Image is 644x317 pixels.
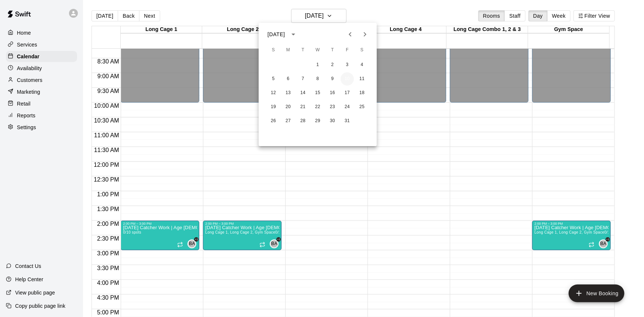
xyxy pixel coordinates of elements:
button: 11 [355,72,369,86]
button: 23 [326,100,339,114]
button: 8 [311,72,324,86]
button: 17 [341,86,354,100]
button: 27 [282,114,295,128]
span: Friday [341,43,354,58]
button: 2 [326,58,339,72]
button: 26 [267,114,280,128]
button: 13 [282,86,295,100]
button: 28 [296,114,310,128]
button: 12 [267,86,280,100]
span: Tuesday [296,43,310,58]
button: 31 [341,114,354,128]
button: 4 [355,58,369,72]
button: 20 [282,100,295,114]
span: Monday [282,43,295,58]
span: Sunday [267,43,280,58]
button: Previous month [343,27,358,42]
button: 29 [311,114,324,128]
button: 16 [326,86,339,100]
span: Thursday [326,43,339,58]
button: 3 [341,58,354,72]
div: [DATE] [268,31,285,38]
button: 19 [267,100,280,114]
span: Wednesday [311,43,324,58]
button: 22 [311,100,324,114]
button: 5 [267,72,280,86]
span: Saturday [355,43,369,58]
button: 24 [341,100,354,114]
button: 7 [296,72,310,86]
button: 30 [326,114,339,128]
button: 9 [326,72,339,86]
button: 14 [296,86,310,100]
button: 18 [355,86,369,100]
button: 1 [311,58,324,72]
button: calendar view is open, switch to year view [287,28,300,41]
button: Next month [358,27,372,42]
button: 15 [311,86,324,100]
button: 21 [296,100,310,114]
button: 25 [355,100,369,114]
button: 10 [341,72,354,86]
button: 6 [282,72,295,86]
